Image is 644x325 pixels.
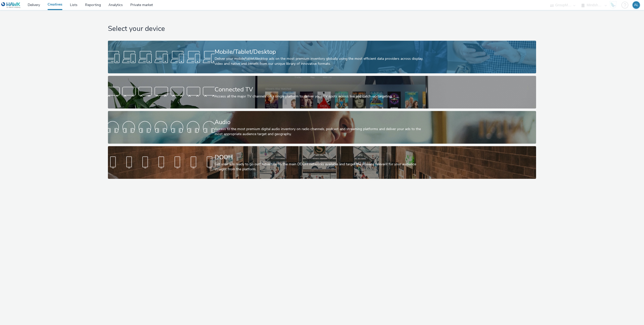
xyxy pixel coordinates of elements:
[215,162,428,172] div: Get your ads ready to go out! Advertise on the main DOOH networks available and target the screen...
[609,1,619,9] a: Hawk Academy
[215,56,428,67] div: Deliver your mobile/tablet/desktop ads on the most premium inventory globally using the most effi...
[108,24,536,34] h1: Select your device
[215,118,428,127] div: Audio
[609,1,617,9] img: Hawk Academy
[215,94,428,99] div: Access all the major TV channels on a single platform to deliver your TV spots across live and ca...
[215,85,428,94] div: Connected TV
[634,1,638,9] div: AL
[108,41,536,73] a: Mobile/Tablet/DesktopDeliver your mobile/tablet/desktop ads on the most premium inventory globall...
[108,76,536,109] a: Connected TVAccess all the major TV channels on a single platform to deliver your TV spots across...
[215,153,428,162] div: DOOH
[108,111,536,144] a: AudioAccess to the most premium digital audio inventory on radio channels, podcast and streaming ...
[108,146,536,179] a: DOOHGet your ads ready to go out! Advertise on the main DOOH networks available and target the sc...
[215,127,428,137] div: Access to the most premium digital audio inventory on radio channels, podcast and streaming platf...
[1,2,21,8] img: undefined Logo
[215,47,428,56] div: Mobile/Tablet/Desktop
